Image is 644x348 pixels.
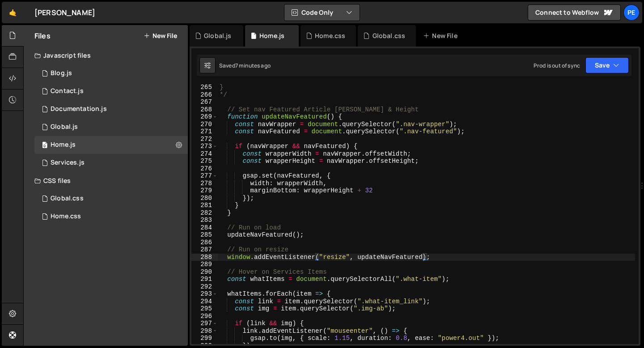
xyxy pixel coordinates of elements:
div: 286 [191,239,218,246]
div: 298 [191,327,218,335]
div: 278 [191,180,218,187]
div: 296 [191,313,218,320]
div: 291 [191,276,218,283]
div: 270 [191,121,218,128]
div: 292 [191,283,218,291]
div: 295 [191,305,218,313]
div: Home.css [315,31,345,40]
div: 266 [191,91,218,99]
div: Saved [219,62,271,69]
div: 267 [191,98,218,106]
div: 287 [191,246,218,254]
a: 🤙 [2,2,24,23]
div: 17084/47187.js [34,154,188,172]
div: 275 [191,157,218,165]
div: 279 [191,187,218,195]
div: 276 [191,165,218,173]
div: Home.js [51,141,76,149]
div: 274 [191,150,218,158]
div: Home.js [259,31,284,40]
div: 285 [191,231,218,239]
div: 271 [191,128,218,136]
button: Code Only [284,4,360,21]
div: Global.js [51,123,78,131]
div: 265 [191,84,218,91]
div: 17084/47047.js [34,136,188,154]
button: Save [585,57,629,73]
button: New File [144,32,177,39]
div: Home.css [51,212,81,221]
div: 294 [191,298,218,306]
div: 17084/47048.js [34,118,188,136]
div: 283 [191,216,218,224]
div: 7 minutes ago [235,62,271,69]
div: Global.css [51,195,84,203]
div: 273 [191,143,218,150]
div: Contact.js [51,87,84,95]
h2: Files [34,31,51,41]
div: 17084/47211.js [34,64,188,82]
div: Javascript files [24,47,188,64]
div: Prod is out of sync [534,62,580,69]
div: 284 [191,224,218,232]
div: 289 [191,261,218,268]
div: 277 [191,172,218,180]
div: 293 [191,290,218,298]
div: 268 [191,106,218,114]
div: New File [423,31,461,40]
div: 281 [191,202,218,209]
div: 288 [191,254,218,261]
a: Connect to Webflow [528,4,621,21]
div: 297 [191,320,218,327]
div: Services.js [51,159,85,167]
span: 0 [42,142,47,149]
a: Pe [623,4,640,21]
div: 299 [191,335,218,342]
div: 17084/47050.css [34,190,188,208]
div: 282 [191,209,218,217]
div: 17084/47049.css [34,208,188,225]
div: 17084/47191.js [34,82,188,100]
div: CSS files [24,172,188,190]
div: 17084/47227.js [34,100,188,118]
div: [PERSON_NAME] [34,7,95,18]
div: Global.css [373,31,406,40]
div: Blog.js [51,69,72,77]
div: 290 [191,268,218,276]
div: 280 [191,195,218,202]
div: 269 [191,113,218,121]
div: 272 [191,136,218,143]
div: Documentation.js [51,105,107,113]
div: Global.js [204,31,231,40]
